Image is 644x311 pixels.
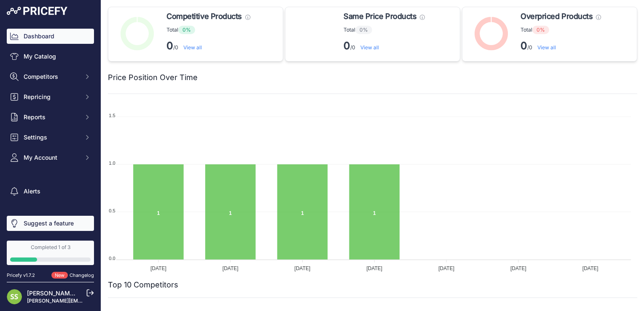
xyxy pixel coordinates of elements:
[10,244,91,251] div: Completed 1 of 3
[51,272,68,279] span: New
[7,49,94,64] a: My Catalog
[7,241,94,265] a: Completed 1 of 3
[24,72,79,81] span: Competitors
[521,39,601,53] p: /0
[108,279,178,291] h2: Top 10 Competitors
[150,265,166,271] tspan: [DATE]
[7,184,94,199] a: Alerts
[166,26,250,34] p: Total
[7,29,94,231] nav: Sidebar
[360,44,379,51] a: View all
[582,265,598,271] tspan: [DATE]
[343,39,425,53] p: /0
[166,39,250,53] p: /0
[109,208,115,213] tspan: 0.5
[343,40,350,52] strong: 0
[223,265,239,271] tspan: [DATE]
[183,44,202,51] a: View all
[7,272,35,279] div: Pricefy v1.7.2
[27,298,199,304] a: [PERSON_NAME][EMAIL_ADDRESS][PERSON_NAME][DOMAIN_NAME]
[7,150,94,165] button: My Account
[178,26,195,34] span: 0%
[70,272,94,278] a: Changelog
[343,26,425,34] p: Total
[521,40,527,52] strong: 0
[295,265,311,271] tspan: [DATE]
[7,29,94,44] a: Dashboard
[24,133,79,142] span: Settings
[343,11,416,22] span: Same Price Products
[24,93,79,101] span: Repricing
[24,153,79,162] span: My Account
[7,130,94,145] button: Settings
[521,11,593,22] span: Overpriced Products
[521,26,601,34] p: Total
[510,265,526,271] tspan: [DATE]
[27,290,126,297] a: [PERSON_NAME] [PERSON_NAME]
[109,161,115,166] tspan: 1.0
[7,69,94,84] button: Competitors
[166,40,173,52] strong: 0
[532,26,549,34] span: 0%
[166,11,242,22] span: Competitive Products
[7,110,94,125] button: Reports
[108,72,198,83] h2: Price Position Over Time
[537,44,556,51] a: View all
[7,89,94,105] button: Repricing
[7,7,67,15] img: Pricefy Logo
[24,113,79,121] span: Reports
[109,256,115,261] tspan: 0.0
[7,216,94,231] a: Suggest a feature
[366,265,382,271] tspan: [DATE]
[109,113,115,118] tspan: 1.5
[355,26,372,34] span: 0%
[438,265,454,271] tspan: [DATE]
